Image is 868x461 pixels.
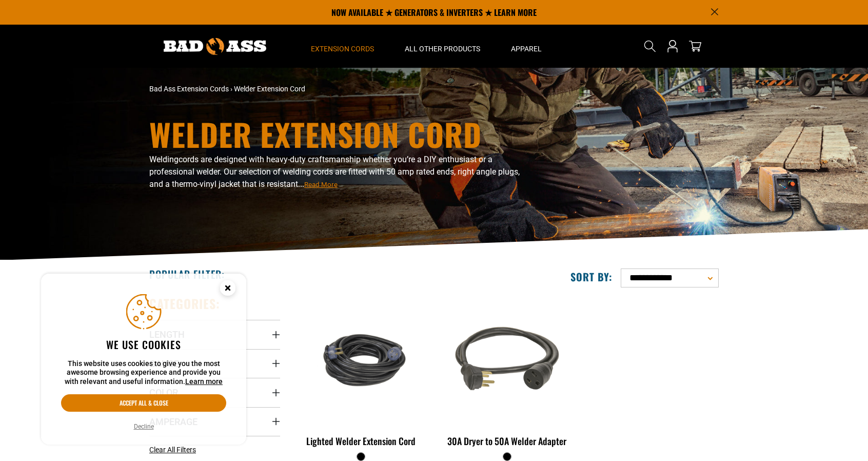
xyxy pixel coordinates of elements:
summary: Apparel [496,25,557,68]
a: Learn more [185,377,223,386]
summary: Extension Cords [295,25,389,68]
span: All Other Products [405,44,480,53]
span: cords are designed with heavy-duty craftsmanship whether you’re a DIY enthusiast or a professiona... [149,155,520,189]
p: Welding [149,153,524,190]
a: black 30A Dryer to 50A Welder Adapter [442,296,573,452]
p: This website uses cookies to give you the most awesome browsing experience and provide you with r... [61,359,226,387]
h2: We use cookies [61,338,226,351]
nav: breadcrumbs [149,84,524,94]
span: › [230,85,232,93]
span: Apparel [511,44,542,53]
img: black [297,320,426,399]
img: black [442,301,571,419]
aside: Cookie Consent [41,274,246,445]
button: Accept all & close [61,394,226,412]
summary: All Other Products [389,25,496,68]
span: Welder Extension Cord [234,85,305,93]
div: 30A Dryer to 50A Welder Adapter [442,436,573,446]
label: Sort by: [570,270,613,283]
button: Decline [131,421,157,432]
a: black Lighted Welder Extension Cord [295,296,426,452]
span: Read More [304,181,338,188]
span: Clear All Filters [149,446,196,454]
div: Lighted Welder Extension Cord [295,436,426,446]
span: Extension Cords [311,44,374,53]
h1: Welder Extension Cord [149,119,524,149]
h2: Popular Filter: [149,267,225,281]
summary: Search [642,38,658,54]
a: Clear All Filters [149,445,200,455]
img: Bad Ass Extension Cords [164,38,266,55]
a: Bad Ass Extension Cords [149,85,229,93]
